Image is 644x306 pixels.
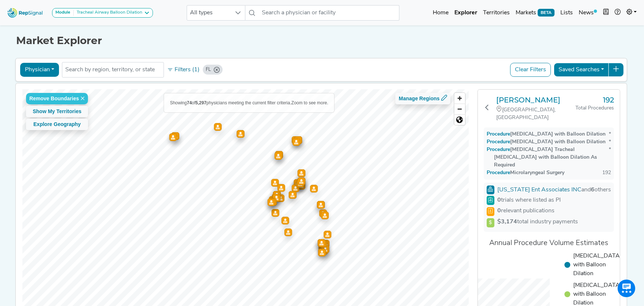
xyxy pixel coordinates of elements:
div: Map marker [275,151,283,159]
div: Map marker [317,201,325,209]
a: Lists [557,6,576,20]
a: [PERSON_NAME] [496,96,576,104]
button: Zoom out [454,104,465,114]
button: Manage Regions [395,93,450,104]
div: Map marker [267,198,275,206]
div: Map marker [272,194,279,201]
div: Tracheal Airway Balloon Dilation [74,10,142,16]
div: Map marker [289,191,296,199]
button: Show My Territories [26,106,88,117]
div: 192 [602,169,611,177]
div: Map marker [292,136,299,144]
strong: 0 [497,208,501,214]
b: 5,297 [195,100,206,105]
li: [MEDICAL_DATA] with Balloon Dilation [564,252,622,278]
div: Map marker [284,228,292,236]
div: Map marker [297,182,305,190]
div: Map marker [319,240,327,248]
div: Map marker [318,243,326,251]
div: Map marker [214,123,222,131]
div: Total Procedures [575,104,614,112]
button: Saved Searches [554,63,609,77]
span: Showing of physicians meeting the current filter criteria. [170,100,291,105]
div: Map marker [318,239,325,247]
div: FL [206,66,211,73]
b: 74 [187,100,191,105]
span: total industry payments [497,219,578,225]
div: Map marker [310,185,318,192]
div: Map marker [297,169,305,177]
div: Map marker [318,248,326,256]
div: Map marker [237,130,244,138]
a: News [576,6,600,20]
span: Reset zoom [454,115,465,125]
div: Map marker [271,209,279,217]
strong: $3,174 [497,219,517,225]
strong: Module [55,10,70,15]
div: Map marker [292,184,299,192]
div: Microlaryngeal Surgery [487,169,564,177]
div: Map marker [277,194,284,202]
div: [GEOGRAPHIC_DATA], [GEOGRAPHIC_DATA] [496,106,576,122]
a: Territories [480,6,513,20]
div: Map marker [294,136,302,144]
span: BETA [538,9,555,16]
div: Map marker [319,209,327,217]
button: Intel Book [600,6,612,20]
span: relevant publications [497,208,555,214]
div: Map marker [269,198,277,206]
button: Reset bearing to north [454,114,465,125]
button: Zoom in [454,93,465,104]
div: FL [203,65,223,75]
div: Map marker [292,138,300,146]
a: MarketsBETA [513,6,557,20]
div: [MEDICAL_DATA] with Balloon Dilation [487,138,605,146]
div: [MEDICAL_DATA] Tracheal [MEDICAL_DATA] with Balloon Dilation As Required [487,146,609,169]
span: Procedure [494,147,510,152]
button: Clear Filters [510,63,551,77]
h3: 192 [575,96,614,104]
div: Map marker [271,179,279,187]
div: Map marker [294,179,301,187]
div: Map marker [277,184,285,192]
div: Map marker [321,212,329,219]
span: Zoom to see more. [291,100,328,105]
div: [MEDICAL_DATA] with Balloon Dilation [487,130,605,138]
div: Map marker [297,177,305,185]
button: Explore Geography [26,119,88,130]
a: Home [430,6,451,20]
button: Filters (1) [165,64,201,76]
div: and others [581,186,611,194]
input: Search by region, territory, or state [65,65,161,74]
span: All types [187,6,231,20]
strong: 6 [591,187,594,193]
div: Map marker [323,231,331,238]
div: Map marker [269,196,277,204]
input: Search a physician or facility [259,5,399,21]
strong: 0 [497,197,501,203]
div: Map marker [296,180,304,187]
span: Procedure [494,170,510,176]
div: Map marker [281,217,289,224]
span: Procedure [494,132,510,137]
button: ModuleTracheal Airway Balloon Dilation [52,8,153,18]
button: Physician [20,63,59,77]
span: Procedure [494,139,510,145]
h1: Market Explorer [16,35,628,47]
div: Map marker [274,152,282,160]
span: trials where listed as PI [497,196,561,205]
button: Remove Boundaries [26,93,88,104]
span: Zoom out [454,104,465,114]
a: [US_STATE] Ent Associates INC [497,187,581,193]
div: Map marker [273,191,281,199]
div: Map marker [272,194,280,202]
a: Explorer [451,6,480,20]
div: Map marker [169,133,177,141]
div: Annual Procedure Volume Estimates [484,238,614,249]
div: Map marker [171,132,179,140]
